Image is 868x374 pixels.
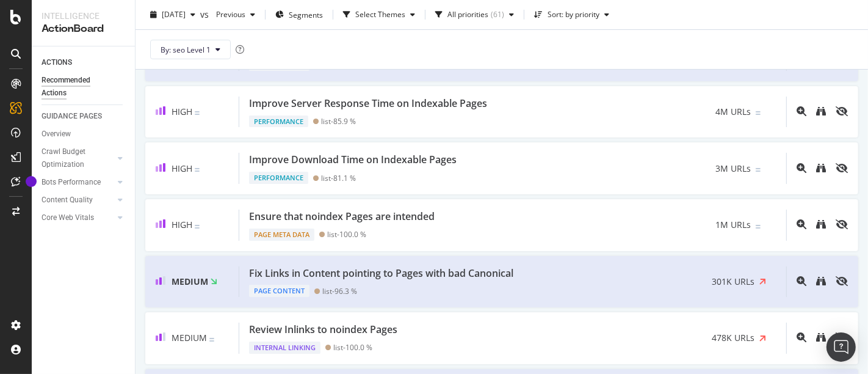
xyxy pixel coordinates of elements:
div: list - 96.3 % [322,287,357,296]
div: Sort: by priority [548,11,599,18]
div: Improve Download Time on Indexable Pages [249,153,457,167]
button: By: seo Level 1 [150,40,231,59]
div: eye-slash [836,163,848,173]
button: Sort: by priority [529,5,614,24]
img: Equal [756,168,761,172]
div: Review Inlinks to noindex Pages [249,323,397,337]
a: Bots Performance [42,176,114,189]
span: High [172,106,192,117]
div: list - 85.9 % [321,117,356,126]
button: Select Themes [338,5,420,24]
div: Intelligence [42,10,125,22]
a: GUIDANCE PAGES [42,110,126,123]
div: eye-slash [836,106,848,116]
span: vs [200,9,211,21]
span: 2025 Aug. 4th [162,9,186,20]
div: ( 61 ) [491,11,504,18]
div: Bots Performance [42,176,101,189]
div: Core Web Vitals [42,211,94,224]
span: 478K URLs [712,332,754,344]
div: Page Content [249,285,309,297]
span: 4M URLs [715,106,751,118]
div: Recommended Actions [42,74,115,100]
div: Performance [249,172,308,184]
span: Segments [289,9,323,20]
div: Page Meta Data [249,229,314,241]
div: binoculars [816,276,826,286]
div: Fix Links in Content pointing to Pages with bad Canonical [249,266,513,280]
div: ActionBoard [42,22,125,36]
span: By: seo Level 1 [161,44,211,54]
span: 1M URLs [715,219,751,231]
img: Equal [195,168,200,172]
a: binoculars [816,332,826,343]
div: binoculars [816,163,826,173]
a: binoculars [816,219,826,230]
a: Overview [42,128,126,141]
div: list - 81.1 % [321,174,356,183]
div: binoculars [816,332,826,342]
img: Equal [195,225,200,229]
a: binoculars [816,106,826,117]
div: Internal Linking [249,342,320,354]
div: eye-slash [836,219,848,229]
a: Core Web Vitals [42,211,114,224]
div: Overview [42,128,71,141]
div: eye-slash [836,276,848,286]
a: Content Quality [42,194,114,207]
button: All priorities(61) [430,5,519,24]
div: Ensure that noindex Pages are intended [249,210,435,224]
span: Medium [172,276,208,287]
div: list - 100.0 % [327,230,366,239]
img: Equal [209,338,214,342]
img: Equal [195,111,200,115]
img: Equal [756,111,761,115]
a: Crawl Budget Optimization [42,145,114,171]
button: Segments [270,5,328,24]
div: magnifying-glass-plus [797,276,806,286]
img: Equal [756,225,761,229]
div: GUIDANCE PAGES [42,110,102,123]
a: binoculars [816,163,826,174]
div: magnifying-glass-plus [797,332,806,342]
div: All priorities [447,11,488,18]
div: Improve Server Response Time on Indexable Pages [249,97,487,111]
div: Tooltip anchor [26,176,37,187]
button: [DATE] [145,5,200,24]
div: magnifying-glass-plus [797,106,806,116]
div: ACTIONS [42,56,72,69]
div: Content Quality [42,194,93,207]
div: binoculars [816,219,826,229]
span: 3M URLs [715,163,751,175]
span: Previous [211,9,245,20]
div: Select Themes [355,11,405,18]
div: list - 100.0 % [333,343,372,352]
button: Previous [211,5,260,24]
div: magnifying-glass-plus [797,163,806,173]
div: magnifying-glass-plus [797,219,806,229]
div: Open Intercom Messenger [826,332,856,362]
span: High [172,219,192,230]
span: 301K URLs [712,276,754,288]
span: Medium [172,332,207,343]
a: Recommended Actions [42,74,126,100]
div: binoculars [816,106,826,116]
span: High [172,163,192,174]
div: Crawl Budget Optimization [42,145,106,171]
a: ACTIONS [42,56,126,69]
div: Performance [249,116,308,128]
a: binoculars [816,276,826,287]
